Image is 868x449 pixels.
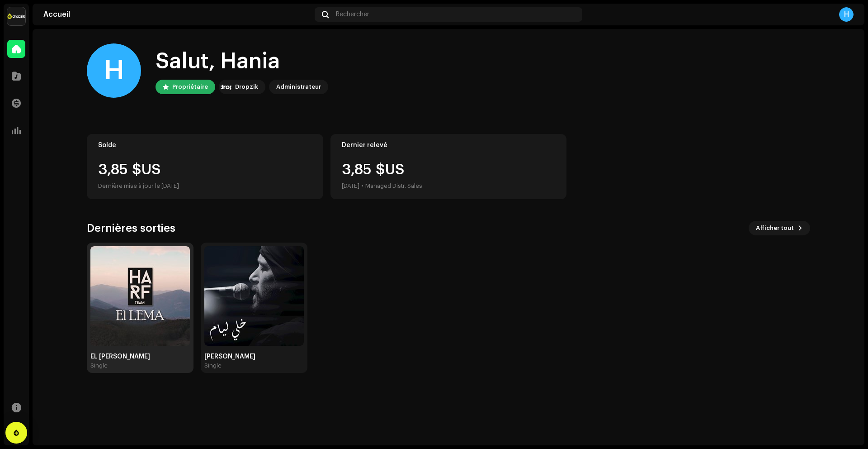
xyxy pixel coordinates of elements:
[98,181,312,191] div: Dernière mise à jour le [DATE]
[204,246,304,346] img: ebc87c87-df4d-4f05-893c-d58503d02b1b
[361,181,363,191] div: •
[90,246,190,346] img: f485732d-5d0a-489e-b09a-cb8b785f6412
[90,362,108,369] div: Single
[156,47,328,76] div: Salut, Hania
[172,81,208,92] div: Propriétaire
[204,353,304,360] div: [PERSON_NAME]
[336,11,369,18] span: Rechercher
[276,81,321,92] div: Administrateur
[342,181,359,191] div: [DATE]
[87,43,141,98] div: H
[5,422,27,444] div: Open Intercom Messenger
[756,219,794,237] span: Afficher tout
[749,221,810,235] button: Afficher tout
[221,81,231,92] img: 6b198820-6d9f-4d8e-bd7e-78ab9e57ca24
[330,134,567,199] re-o-card-value: Dernier relevé
[204,362,222,369] div: Single
[43,11,311,18] div: Accueil
[87,221,175,235] h3: Dernières sorties
[235,81,258,92] div: Dropzik
[90,353,190,360] div: EL [PERSON_NAME]
[98,142,312,149] div: Solde
[839,7,854,22] div: H
[365,181,422,191] div: Managed Distr. Sales
[342,142,556,149] div: Dernier relevé
[7,7,25,25] img: 6b198820-6d9f-4d8e-bd7e-78ab9e57ca24
[87,134,323,199] re-o-card-value: Solde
